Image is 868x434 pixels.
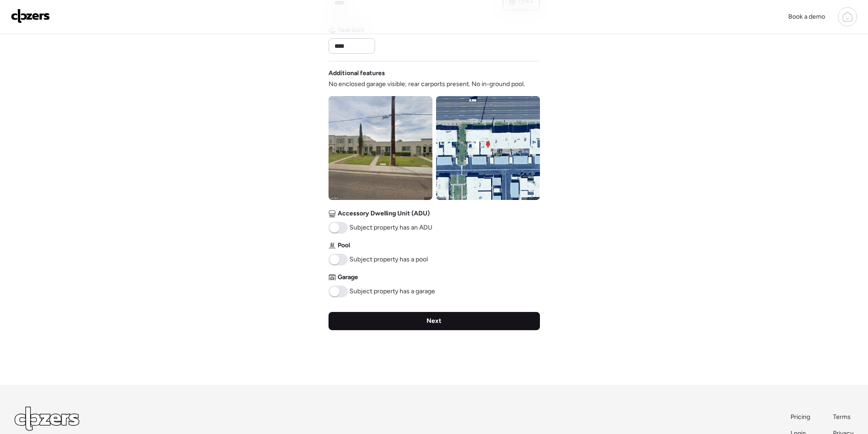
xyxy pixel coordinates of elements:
span: Garage [338,273,358,282]
img: Logo Light [15,407,79,431]
span: Next [426,317,442,326]
span: Subject property has a pool [349,255,428,264]
span: Pricing [791,413,810,421]
span: Accessory Dwelling Unit (ADU) [338,209,430,218]
span: No enclosed garage visible; rear carports present. No in-ground pool. [329,80,525,89]
span: Terms [833,413,851,421]
span: Book a demo [788,13,825,20]
span: Subject property has a garage [349,287,435,296]
span: Pool [338,241,350,250]
img: Logo [11,9,50,23]
span: Additional features [329,69,385,78]
span: Subject property has an ADU [349,223,432,232]
a: Terms [833,413,853,422]
a: Pricing [791,413,811,422]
